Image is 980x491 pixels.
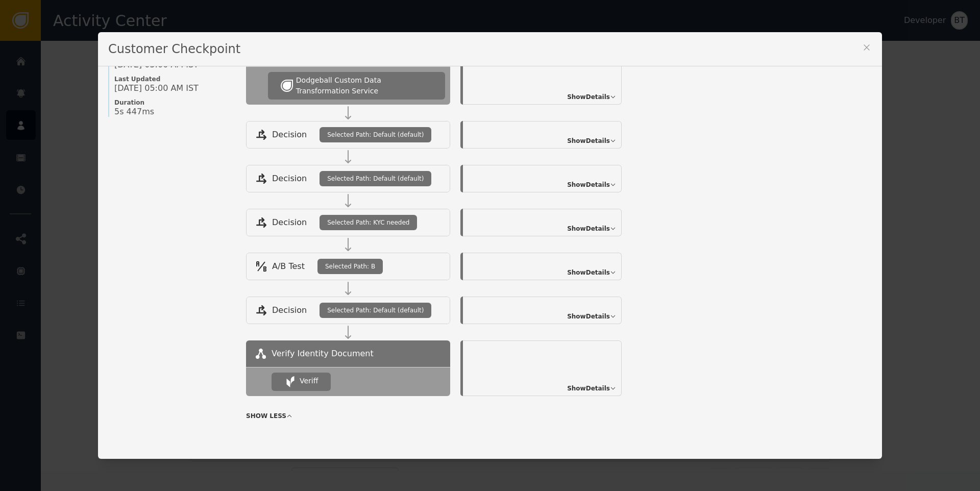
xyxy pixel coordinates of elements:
[272,348,374,360] span: Verify Identity Document
[567,384,610,393] span: Show Details
[272,304,307,316] span: Decision
[272,173,307,185] span: Decision
[98,32,882,66] div: Customer Checkpoint
[272,260,305,273] span: A/B Test
[327,174,424,183] span: Selected Path: Default (default)
[327,218,409,227] span: Selected Path: KYC needed
[327,306,424,315] span: Selected Path: Default (default)
[296,75,432,96] div: Dodgeball Custom Data Transformation Service
[246,411,286,421] span: SHOW LESS
[567,224,610,233] span: Show Details
[567,92,610,102] span: Show Details
[114,99,236,107] span: Duration
[114,107,154,117] span: 5s 447ms
[567,136,610,145] span: Show Details
[272,129,307,141] span: Decision
[300,376,318,386] div: Veriff
[567,312,610,321] span: Show Details
[272,216,307,229] span: Decision
[114,75,236,83] span: Last Updated
[325,262,375,271] span: Selected Path: B
[567,268,610,277] span: Show Details
[114,83,199,93] span: [DATE] 05:00 AM IST
[327,130,424,139] span: Selected Path: Default (default)
[567,180,610,189] span: Show Details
